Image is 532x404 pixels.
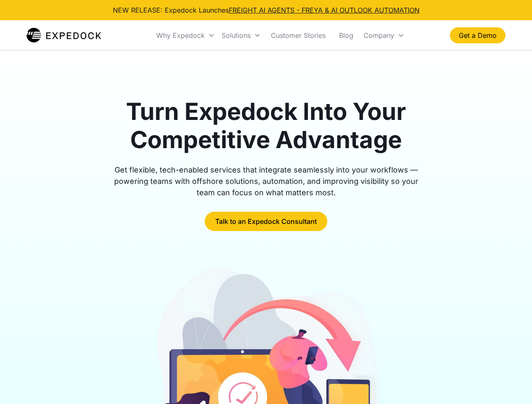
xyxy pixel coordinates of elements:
[113,5,420,15] div: NEW RELEASE: Expedock Launches
[450,27,505,43] a: Get a Demo
[156,31,205,40] div: Why Expedock
[27,27,101,44] a: home
[222,31,251,40] div: Solutions
[364,31,394,40] div: Company
[27,27,101,44] img: Expedock Logo
[104,98,428,154] h1: Turn Expedock Into Your Competitive Advantage
[153,21,218,50] div: Why Expedock
[205,212,327,231] a: Talk to an Expedock Consultant
[218,21,264,50] div: Solutions
[332,21,360,50] a: Blog
[104,164,428,198] div: Get flexible, tech-enabled services that integrate seamlessly into your workflows — powering team...
[229,6,420,14] a: FREIGHT AI AGENTS - FREYA & AI OUTLOOK AUTOMATION
[360,21,408,50] div: Company
[264,21,332,50] a: Customer Stories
